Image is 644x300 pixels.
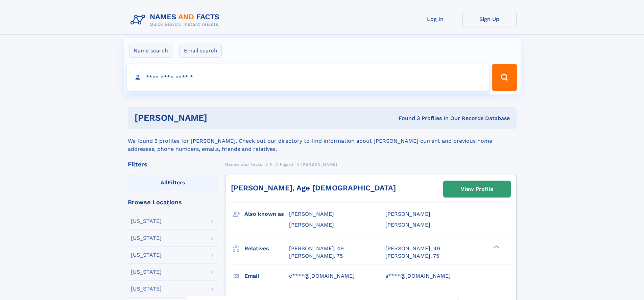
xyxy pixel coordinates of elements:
[444,181,510,197] a: View Profile
[135,114,303,122] h1: [PERSON_NAME]
[244,243,289,254] h3: Relatives
[301,162,337,167] span: [PERSON_NAME]
[180,44,222,58] label: Email search
[461,181,493,197] div: View Profile
[492,245,500,249] div: ❯
[289,211,334,217] span: [PERSON_NAME]
[462,11,517,27] a: Sign Up
[289,245,344,252] a: [PERSON_NAME], 49
[128,175,218,191] label: Filters
[131,286,162,292] div: [US_STATE]
[289,252,343,260] a: [PERSON_NAME], 75
[231,184,396,192] a: [PERSON_NAME], Age [DEMOGRAPHIC_DATA]
[385,245,440,252] a: [PERSON_NAME], 49
[385,211,430,217] span: [PERSON_NAME]
[303,115,510,122] div: Found 3 Profiles In Our Records Database
[492,64,517,91] button: Search Button
[385,222,430,228] span: [PERSON_NAME]
[280,160,293,168] a: Figard
[128,129,517,153] div: We found 3 profiles for [PERSON_NAME]. Check out our directory to find information about [PERSON_...
[244,208,289,220] h3: Also known as
[385,252,439,260] a: [PERSON_NAME], 75
[280,162,293,167] span: Figard
[225,160,262,168] a: Names and Facts
[128,11,225,29] img: Logo Names and Facts
[128,199,218,205] div: Browse Locations
[270,162,272,167] span: F
[131,252,162,258] div: [US_STATE]
[131,235,162,241] div: [US_STATE]
[244,270,289,282] h3: Email
[129,44,172,58] label: Name search
[289,222,334,228] span: [PERSON_NAME]
[161,179,168,186] span: All
[128,161,218,167] div: Filters
[131,269,162,275] div: [US_STATE]
[131,218,162,224] div: [US_STATE]
[127,64,489,91] input: search input
[408,11,462,27] a: Log In
[270,160,272,168] a: F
